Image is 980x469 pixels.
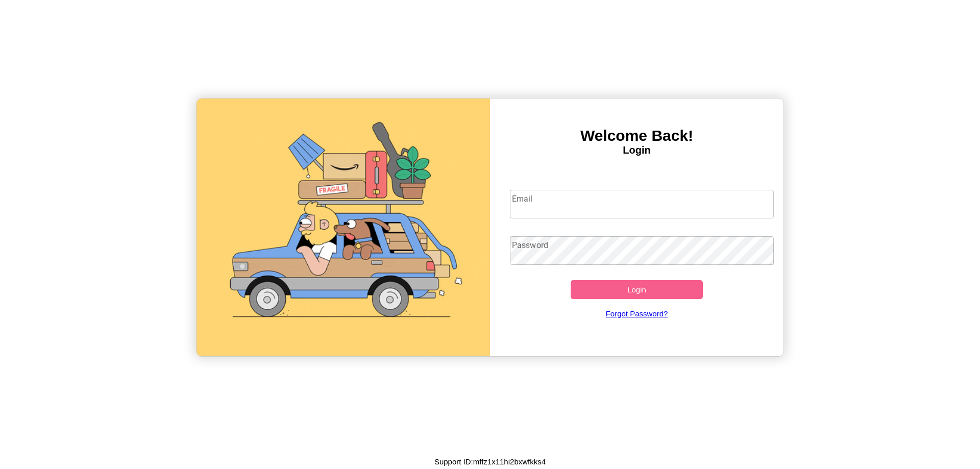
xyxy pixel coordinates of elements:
[571,280,703,299] button: Login
[434,455,546,468] p: Support ID: mffz1x11hi2bxwfkks4
[490,127,783,144] h3: Welcome Back!
[505,299,769,328] a: Forgot Password?
[197,98,490,356] img: gif
[490,144,783,156] h4: Login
